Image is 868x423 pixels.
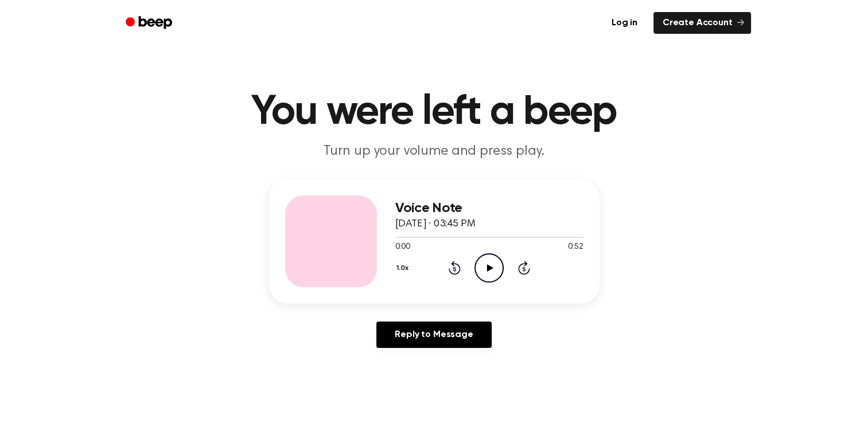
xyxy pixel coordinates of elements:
[395,241,410,253] span: 0:00
[376,322,491,348] a: Reply to Message
[395,219,476,229] span: [DATE] · 03:45 PM
[602,12,647,34] a: Log in
[395,201,583,216] h3: Voice Note
[568,241,583,253] span: 0:52
[214,142,655,161] p: Turn up your volume and press play.
[653,12,751,34] a: Create Account
[118,12,182,34] a: Beep
[141,92,728,133] h1: You were left a beep
[395,258,413,278] button: 1.0x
